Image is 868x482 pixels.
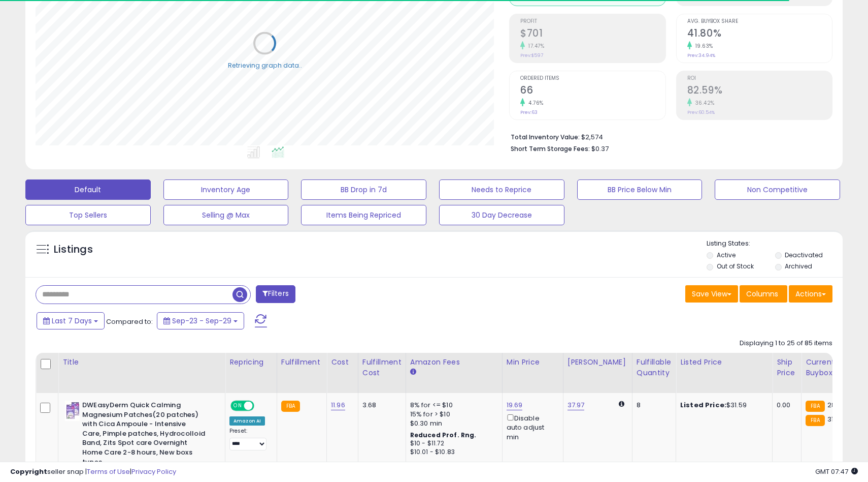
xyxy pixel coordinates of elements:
[687,27,832,41] h2: 41.80%
[511,133,580,141] b: Total Inventory Value:
[229,428,269,450] div: Preset:
[777,401,793,410] div: 0.00
[172,316,231,326] span: Sep-23 - Sep-29
[687,84,832,98] h2: 82.59%
[789,285,832,303] button: Actions
[331,357,354,368] div: Cost
[511,130,825,142] li: $2,574
[687,109,715,115] small: Prev: 60.54%
[567,357,628,368] div: [PERSON_NAME]
[707,239,842,249] p: Listing States:
[301,179,426,200] button: BB Drop in 7d
[281,401,300,412] small: FBA
[511,144,590,153] b: Short Term Storage Fees:
[740,339,832,348] div: Displaying 1 to 25 of 85 items
[591,144,609,154] span: $0.37
[680,400,726,410] b: Listed Price:
[717,251,736,259] label: Active
[806,415,824,426] small: FBA
[25,205,151,225] button: Top Sellers
[25,179,151,200] button: Default
[715,179,840,200] button: Non Competitive
[281,357,322,368] div: Fulfillment
[62,357,221,368] div: Title
[520,52,543,58] small: Prev: $597
[520,84,665,98] h2: 66
[301,205,426,225] button: Items Being Repriced
[362,401,398,410] div: 3.68
[815,467,858,476] span: 2025-10-7 07:47 GMT
[106,317,153,326] span: Compared to:
[806,357,858,378] div: Current Buybox Price
[827,414,844,424] span: 31.05
[410,357,498,368] div: Amazon Fees
[687,76,832,81] span: ROI
[87,467,130,476] a: Terms of Use
[410,431,477,439] b: Reduced Prof. Rng.
[507,412,555,442] div: Disable auto adjust min
[507,357,559,368] div: Min Price
[827,400,846,410] span: 28.35
[740,285,787,303] button: Columns
[577,179,703,200] button: BB Price Below Min
[687,52,715,58] small: Prev: 34.94%
[520,109,538,115] small: Prev: 63
[717,262,754,270] label: Out of Stock
[65,401,80,421] img: 41Y3gWSrIYL._SL40_.jpg
[410,448,494,457] div: $10.01 - $10.83
[163,205,289,225] button: Selling @ Max
[637,357,672,378] div: Fulfillable Quantity
[806,401,824,412] small: FBA
[10,467,176,477] div: seller snap | |
[520,76,665,81] span: Ordered Items
[228,61,302,70] div: Retrieving graph data..
[685,285,738,303] button: Save View
[520,27,665,41] h2: $701
[131,467,176,476] a: Privacy Policy
[253,402,269,410] span: OFF
[229,416,265,426] div: Amazon AI
[256,285,295,303] button: Filters
[746,289,778,299] span: Columns
[777,357,797,378] div: Ship Price
[231,402,244,410] span: ON
[687,19,832,24] span: Avg. Buybox Share
[680,401,764,410] div: $31.59
[525,99,544,107] small: 4.76%
[52,316,92,326] span: Last 7 Days
[785,262,812,270] label: Archived
[157,312,244,329] button: Sep-23 - Sep-29
[692,99,715,107] small: 36.42%
[410,439,494,448] div: $10 - $11.72
[637,401,668,410] div: 8
[163,179,289,200] button: Inventory Age
[520,19,665,24] span: Profit
[54,243,93,257] h5: Listings
[82,401,206,469] b: DWEasyDerm Quick Calming Magnesium Patches(20 patches) with Cica Ampoule - Intensive Care, Pimple...
[331,400,345,410] a: 11.96
[439,205,564,225] button: 30 Day Decrease
[525,42,544,50] small: 17.47%
[37,312,105,329] button: Last 7 Days
[10,467,47,476] strong: Copyright
[680,357,768,368] div: Listed Price
[692,42,713,50] small: 19.63%
[229,357,273,368] div: Repricing
[439,179,564,200] button: Needs to Reprice
[567,400,585,410] a: 37.97
[785,251,823,259] label: Deactivated
[507,400,523,410] a: 19.69
[410,368,416,377] small: Amazon Fees.
[410,401,494,410] div: 8% for <= $10
[362,357,402,378] div: Fulfillment Cost
[410,410,494,419] div: 15% for > $10
[410,419,494,428] div: $0.30 min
